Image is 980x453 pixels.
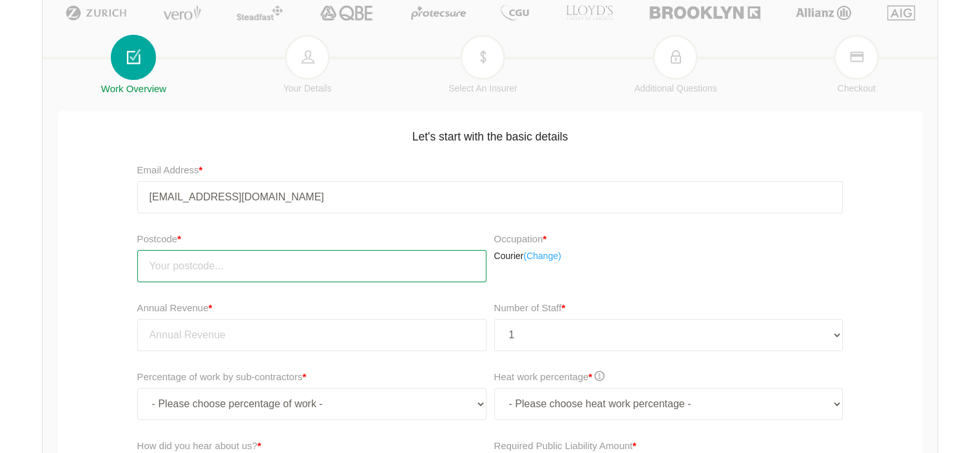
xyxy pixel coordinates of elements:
img: QBE | Public Liability Insurance [312,5,382,21]
label: Postcode [137,231,486,247]
input: Annual Revenue [137,319,486,351]
label: Email Address [137,162,203,178]
label: Annual Revenue [137,300,213,316]
img: Allianz | Public Liability Insurance [789,5,858,21]
img: LLOYD's | Public Liability Insurance [559,5,620,21]
h5: Let's start with the basic details [64,121,916,145]
a: (Change) [523,250,561,263]
input: Your Email Address [137,181,843,213]
img: AIG | Public Liability Insurance [882,5,920,21]
p: Courier [494,250,843,263]
input: Your postcode... [137,250,486,282]
img: Steadfast | Public Liability Insurance [231,5,288,21]
label: Percentage of work by sub-contractors [137,369,307,385]
label: Number of Staff [494,300,566,316]
img: Brooklyn | Public Liability Insurance [644,5,765,21]
img: Vero | Public Liability Insurance [157,5,207,21]
img: CGU | Public Liability Insurance [495,5,534,21]
label: Heat work percentage [494,369,605,385]
label: Occupation [494,231,547,247]
img: Protecsure | Public Liability Insurance [406,5,471,21]
img: Zurich | Public Liability Insurance [60,5,133,21]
